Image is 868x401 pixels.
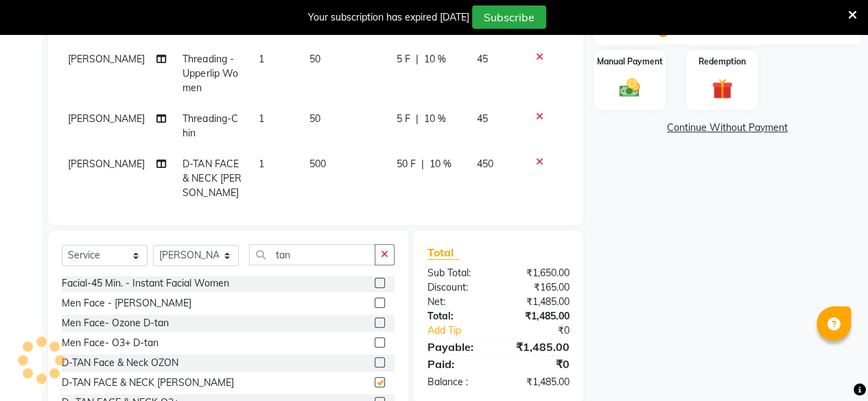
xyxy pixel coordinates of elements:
a: Add Tip [417,324,512,338]
span: Threading - Upperlip Women [183,53,237,94]
div: Your subscription has expired [DATE] [308,10,469,25]
div: Facial-45 Min. - Instant Facial Women [62,276,229,291]
span: 10 % [424,112,446,126]
span: Total [427,245,459,260]
span: 10 % [424,52,446,66]
span: 1 [259,158,264,170]
label: Manual Payment [597,56,663,68]
div: Net: [417,295,499,309]
div: D-TAN FACE & NECK [PERSON_NAME] [62,376,234,390]
div: D-TAN Face & Neck OZON [62,356,178,370]
input: Search or Scan [249,244,375,265]
div: Balance : [417,375,499,389]
span: 5 F [397,52,410,66]
span: 1 [259,53,264,65]
span: [PERSON_NAME] [68,158,145,170]
span: [PERSON_NAME] [68,112,145,125]
div: ₹1,650.00 [498,266,580,280]
div: ₹1,485.00 [498,309,580,324]
span: 50 F [397,157,416,171]
div: Sub Total: [417,266,499,280]
span: 500 [309,158,326,170]
span: 50 [309,112,320,125]
span: 45 [476,53,487,65]
span: Threading-Chin [183,112,237,139]
a: Continue Without Payment [596,121,858,135]
span: 45 [476,112,487,125]
span: | [421,157,424,171]
div: Total: [417,309,499,324]
button: Subscribe [472,5,546,29]
div: ₹0 [512,324,580,338]
div: ₹1,485.00 [498,295,580,309]
div: Discount: [417,280,499,295]
img: _gift.svg [705,76,739,101]
div: Men Face - [PERSON_NAME] [62,296,191,311]
span: | [416,112,419,126]
div: Payable: [417,339,499,355]
img: _cash.svg [613,76,646,100]
span: [PERSON_NAME] [68,53,145,65]
label: Redemption [699,56,746,68]
span: 5 F [397,112,410,126]
div: ₹1,485.00 [498,339,580,355]
div: Paid: [417,356,499,372]
div: Men Face- Ozone D-tan [62,316,169,330]
div: ₹165.00 [498,280,580,295]
span: 10 % [430,157,451,171]
div: ₹0 [498,356,580,372]
span: | [416,52,419,66]
div: Men Face- O3+ D-tan [62,336,159,350]
div: ₹1,485.00 [498,375,580,389]
span: 1 [259,112,264,125]
span: 50 [309,53,320,65]
span: 450 [476,158,493,170]
span: D-TAN FACE & NECK [PERSON_NAME] [183,158,241,199]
